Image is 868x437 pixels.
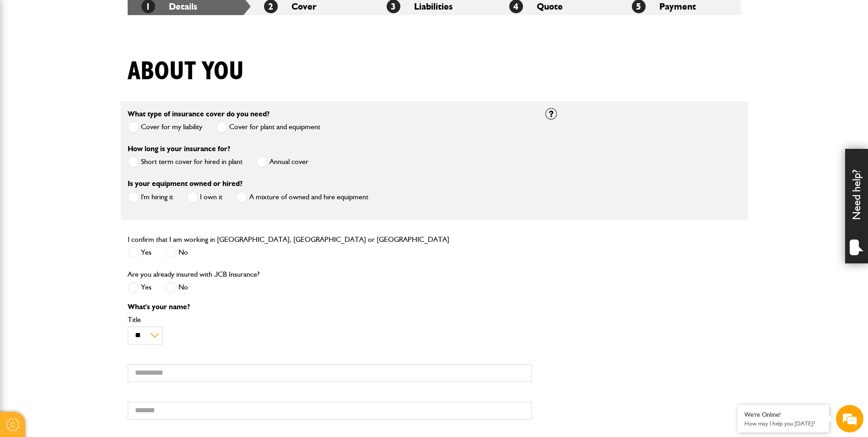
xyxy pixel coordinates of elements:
label: Cover for my liability [128,121,202,133]
label: Title [128,316,532,323]
label: A mixture of owned and hire equipment [236,191,368,203]
label: I'm hiring it [128,191,173,203]
p: How may I help you today? [744,420,822,427]
h1: About you [128,56,244,87]
p: What's your name? [128,303,532,311]
img: d_20077148190_company_1631870298795_20077148190 [16,51,38,64]
div: Chat with us now [48,51,154,63]
label: I own it [187,191,222,203]
label: Are you already insured with JCB Insurance? [128,271,259,278]
label: Short term cover for hired in plant [128,156,243,168]
label: Yes [128,282,151,293]
input: Enter your phone number [12,139,167,159]
label: Yes [128,247,151,258]
textarea: Type your message and hit 'Enter' [12,166,167,274]
input: Enter your email address [12,112,167,132]
div: Minimize live chat window [150,5,172,27]
label: How long is your insurance for? [128,145,230,153]
label: I confirm that I am working in [GEOGRAPHIC_DATA], [GEOGRAPHIC_DATA] or [GEOGRAPHIC_DATA] [128,236,449,243]
input: Enter your last name [12,85,167,105]
em: Start Chat [124,282,166,295]
label: No [165,282,188,293]
label: Annual cover [256,156,308,168]
div: Need help? [845,149,868,263]
label: Is your equipment owned or hired? [128,180,243,187]
label: What type of insurance cover do you need? [128,110,270,118]
label: Cover for plant and equipment [216,121,320,133]
div: We're Online! [744,411,822,419]
label: No [165,247,188,258]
